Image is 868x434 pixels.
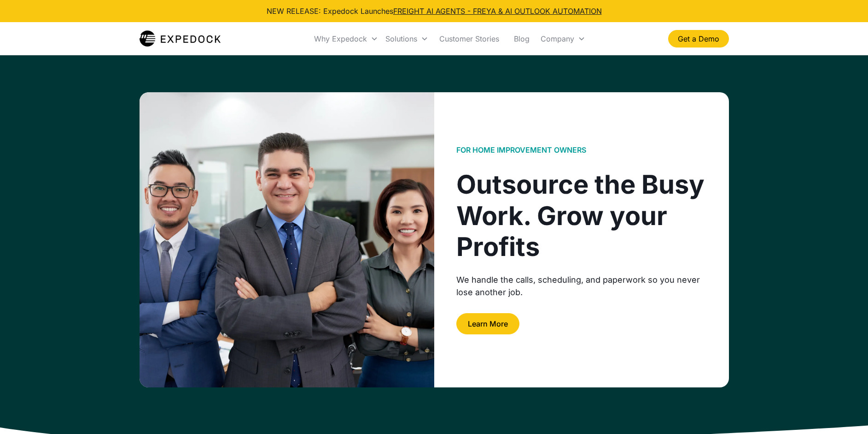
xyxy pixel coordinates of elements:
[537,23,589,54] div: Company
[140,30,221,48] img: Expedock Logo
[310,23,382,54] div: Why Expedock
[140,92,434,387] img: three employees in corporate suit and in cross arm pose
[668,30,729,48] a: Get a Demo
[507,23,537,54] a: Blog
[385,34,417,43] div: Solutions
[140,30,221,48] a: home
[432,23,507,54] a: Customer Stories
[382,23,432,54] div: Solutions
[541,34,574,43] div: Company
[393,6,602,16] a: FREIGHT AI AGENTS - FREYA & AI OUTLOOK AUTOMATION
[267,6,602,17] div: NEW RELEASE: Expedock Launches
[456,273,707,298] div: We handle the calls, scheduling, and paperwork so you never lose another job.
[456,146,586,155] h1: FOR Home improvement owners
[456,169,707,262] div: Outsource the Busy Work. Grow your Profits
[456,313,519,334] a: Learn More
[314,34,367,43] div: Why Expedock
